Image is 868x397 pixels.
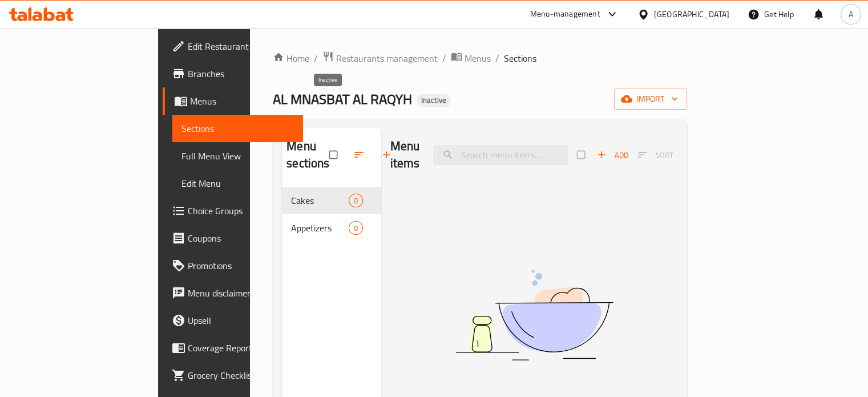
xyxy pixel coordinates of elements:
[188,314,294,327] span: Upsell
[336,51,438,65] span: Restaurants management
[172,170,303,197] a: Edit Menu
[163,33,303,60] a: Edit Restaurant
[349,221,363,235] div: items
[322,51,438,66] a: Restaurants management
[349,194,363,207] div: items
[188,67,294,81] span: Branches
[291,221,348,235] span: Appetizers
[594,146,631,164] button: Add
[597,149,628,162] span: Add
[188,231,294,245] span: Coupons
[273,51,687,66] nav: breadcrumb
[172,115,303,142] a: Sections
[163,362,303,389] a: Grocery Checklist
[188,368,294,382] span: Grocery Checklist
[188,259,294,272] span: Promotions
[314,51,318,65] li: /
[291,194,348,207] span: Cakes
[282,187,381,214] div: Cakes0
[172,142,303,170] a: Full Menu View
[465,51,491,65] span: Menus
[163,224,303,252] a: Coupons
[188,286,294,300] span: Menu disclaimer
[391,239,677,391] img: dish.svg
[504,51,536,65] span: Sections
[282,182,381,246] nav: Menu sections
[188,204,294,218] span: Choice Groups
[282,214,381,242] div: Appetizers0
[433,145,568,165] input: search
[163,307,303,334] a: Upsell
[273,86,412,112] span: AL MNASBAT AL RAQYH
[188,39,294,53] span: Edit Restaurant
[163,197,303,224] a: Choice Groups
[181,149,294,163] span: Full Menu View
[163,252,303,279] a: Promotions
[190,94,294,108] span: Menus
[349,223,362,234] span: 0
[374,142,401,167] button: Add section
[530,7,600,21] div: Menu-management
[442,51,446,65] li: /
[181,177,294,190] span: Edit Menu
[849,8,853,21] span: A
[623,92,678,106] span: import
[631,146,680,164] span: Select section first
[390,138,420,172] h2: Menu items
[181,122,294,135] span: Sections
[349,195,362,206] span: 0
[495,51,499,65] li: /
[286,138,329,172] h2: Menu sections
[417,95,451,105] span: Inactive
[188,341,294,355] span: Coverage Report
[594,146,631,164] span: Add item
[163,334,303,362] a: Coverage Report
[654,8,729,21] div: [GEOGRAPHIC_DATA]
[163,87,303,115] a: Menus
[614,89,687,110] button: import
[163,279,303,307] a: Menu disclaimer
[451,51,491,66] a: Menus
[163,60,303,87] a: Branches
